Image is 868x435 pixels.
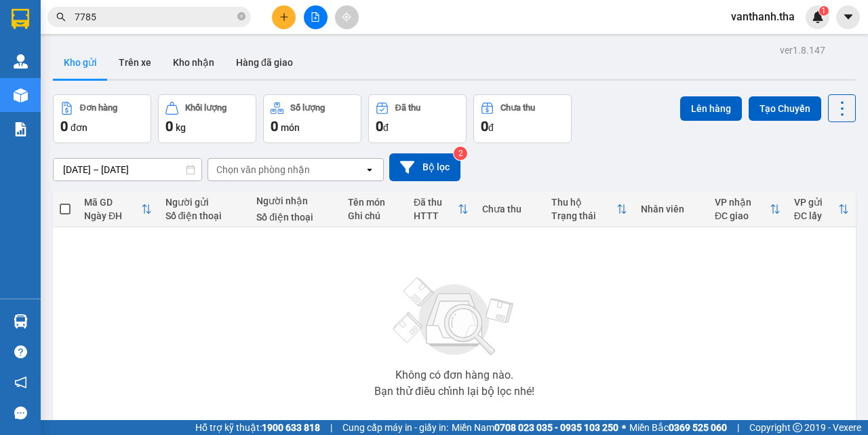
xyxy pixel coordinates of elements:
[162,46,225,79] button: Kho nhận
[80,103,117,113] div: Đơn hàng
[389,153,460,181] button: Bộ lọc
[387,269,522,364] img: svg+xml;base64,PHN2ZyBjbGFzcz0ibGlzdC1wbHVnX19zdmciIHhtbG5zPSJodHRwOi8vd3d3LnczLm9yZy8yMDAwL3N2Zy...
[680,96,742,121] button: Lên hàng
[551,210,616,221] div: Trạng thái
[749,96,821,121] button: Tạo Chuyến
[821,6,826,16] span: 1
[494,422,618,433] strong: 0708 023 035 - 0935 103 250
[53,46,108,79] button: Kho gửi
[819,6,829,16] sup: 1
[715,210,770,221] div: ĐC giao
[414,197,458,208] div: Đã thu
[708,191,787,227] th: Toggle SortBy
[77,191,159,227] th: Toggle SortBy
[374,386,534,397] div: Bạn thử điều chỉnh lại bộ lọc nhé!
[395,103,420,113] div: Đã thu
[407,191,475,227] th: Toggle SortBy
[473,94,572,143] button: Chưa thu0đ
[165,197,243,208] div: Người gửi
[84,197,141,208] div: Mã GD
[262,422,320,433] strong: 1900 633 818
[263,94,361,143] button: Số lượng0món
[14,54,28,69] img: warehouse-icon
[14,376,27,389] span: notification
[84,210,141,221] div: Ngày ĐH
[281,122,300,133] span: món
[256,212,334,223] div: Số điện thoại
[195,420,320,435] span: Hỗ trợ kỹ thuật:
[304,5,328,29] button: file-add
[348,197,400,208] div: Tên món
[216,163,310,176] div: Chọn văn phòng nhận
[395,370,513,381] div: Không có đơn hàng nào.
[330,420,332,435] span: |
[14,122,28,136] img: solution-icon
[60,118,68,134] span: 0
[54,159,201,181] input: Select a date range.
[836,5,860,29] button: caret-down
[545,191,634,227] th: Toggle SortBy
[56,12,66,22] span: search
[237,12,245,20] span: close-circle
[812,11,824,23] img: icon-new-feature
[14,345,27,358] span: question-circle
[71,122,87,133] span: đơn
[348,210,400,221] div: Ghi chú
[454,147,467,160] sup: 2
[669,422,727,433] strong: 0369 525 060
[500,103,535,113] div: Chưa thu
[14,406,27,419] span: message
[165,118,173,134] span: 0
[720,8,806,25] span: vanthanh.tha
[780,43,825,58] div: ver 1.8.147
[376,118,383,134] span: 0
[641,204,701,214] div: Nhân viên
[14,314,28,328] img: warehouse-icon
[14,88,28,102] img: warehouse-icon
[629,420,727,435] span: Miền Bắc
[368,94,467,143] button: Đã thu0đ
[165,210,243,221] div: Số điện thoại
[342,12,351,22] span: aim
[271,118,278,134] span: 0
[794,197,838,208] div: VP gửi
[737,420,739,435] span: |
[364,164,375,175] svg: open
[551,197,616,208] div: Thu hộ
[622,425,626,430] span: ⚪️
[290,103,325,113] div: Số lượng
[75,10,235,24] input: Tìm tên, số ĐT hoặc mã đơn
[176,122,186,133] span: kg
[794,210,838,221] div: ĐC lấy
[256,195,334,206] div: Người nhận
[414,210,458,221] div: HTTT
[225,46,304,79] button: Hàng đã giao
[488,122,494,133] span: đ
[482,204,537,214] div: Chưa thu
[383,122,389,133] span: đ
[481,118,488,134] span: 0
[311,12,320,22] span: file-add
[237,11,245,24] span: close-circle
[342,420,448,435] span: Cung cấp máy in - giấy in:
[185,103,226,113] div: Khối lượng
[793,423,802,432] span: copyright
[787,191,856,227] th: Toggle SortBy
[715,197,770,208] div: VP nhận
[53,94,151,143] button: Đơn hàng0đơn
[12,9,29,29] img: logo-vxr
[842,11,854,23] span: caret-down
[279,12,289,22] span: plus
[452,420,618,435] span: Miền Nam
[272,5,296,29] button: plus
[108,46,162,79] button: Trên xe
[335,5,359,29] button: aim
[158,94,256,143] button: Khối lượng0kg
